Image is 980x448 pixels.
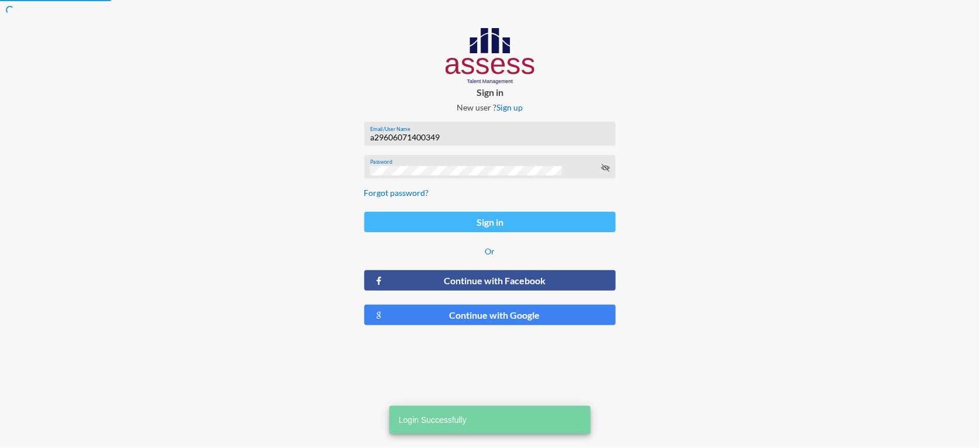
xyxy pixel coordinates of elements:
[364,246,616,256] p: Or
[364,305,616,325] button: Continue with Google
[496,102,523,112] a: Sign up
[370,133,610,142] input: Email/User Name
[355,87,626,98] p: Sign in
[364,188,429,198] a: Forgot password?
[364,270,616,291] button: Continue with Facebook
[399,414,467,426] span: Login Successfully
[446,28,535,84] img: AssessLogoo.svg
[355,102,626,112] p: New user ?
[364,212,616,232] button: Sign in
